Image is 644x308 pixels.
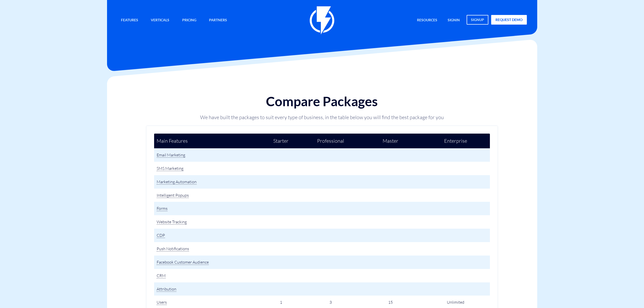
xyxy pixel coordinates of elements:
[157,152,185,158] span: Email Marketing
[157,233,165,238] span: CDP
[157,246,189,251] span: Push Notifications
[157,300,167,305] span: Users
[157,286,176,292] span: Attribution
[157,273,166,278] span: CRM
[413,15,441,26] a: Resources
[157,206,168,211] span: Forms
[444,15,464,26] a: signin
[360,134,421,149] td: Master
[421,134,490,149] td: Enterprise
[185,114,459,121] p: We have built the packages to suit every type of business, in the table below you will find the b...
[147,15,173,26] a: Verticals
[157,193,189,198] span: Intelligent Popups
[205,15,231,26] a: Partners
[157,166,183,171] span: SMS Marketing
[154,134,260,149] td: Main Features
[157,219,187,225] span: Website Tracking
[178,15,200,26] a: Pricing
[157,179,197,185] span: Marketing Automation
[491,15,527,25] a: request demo
[467,15,488,25] a: signup
[302,134,360,149] td: Professional
[117,15,142,26] a: Features
[260,134,302,149] td: Starter
[185,94,459,108] h1: Compare Packages
[157,260,209,265] span: Facebook Customer Audience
